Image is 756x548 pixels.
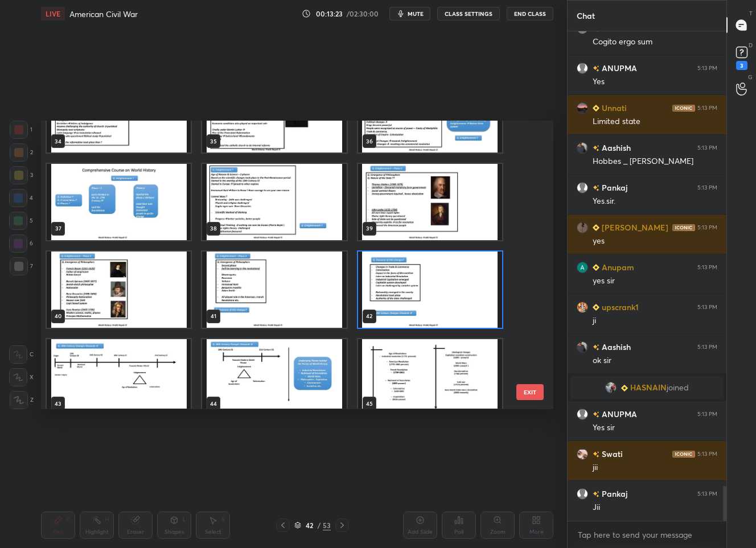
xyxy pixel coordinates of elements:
[749,41,753,50] p: D
[630,383,667,392] span: HASNAIN
[697,184,717,191] div: 5:13 PM
[599,102,627,114] h6: Unnati
[9,212,33,230] div: 5
[672,105,695,112] img: iconic-dark.1390631f.png
[41,7,65,20] div: LIVE
[599,341,631,353] h6: Aashish
[389,7,430,20] button: mute
[593,275,717,287] div: yes sir
[697,224,717,231] div: 5:13 PM
[202,252,346,328] img: 17568991506ECMK8.pdf
[577,182,588,193] img: default.png
[697,411,717,418] div: 5:13 PM
[10,143,33,162] div: 2
[568,1,604,31] p: Chat
[593,36,717,48] div: Cogito ergo sum
[593,236,717,247] div: yes
[10,257,33,275] div: 7
[577,302,588,313] img: d0203acc07194da8910f458084b0032f.jpg
[47,164,191,240] img: 17568991506ECMK8.pdf
[577,262,588,273] img: 4996c1c9a5f24dc6bf6cb26758d2f243.74377882_3
[599,261,634,273] h6: Anupam
[437,7,500,20] button: CLASS SETTINGS
[697,65,717,72] div: 5:13 PM
[593,355,717,366] div: ok sir
[605,382,617,393] img: 4e76c7d081584812bcf6f5aacb085db6.jpg
[408,10,424,18] span: mute
[507,7,553,20] button: End Class
[593,491,599,497] img: no-rating-badge.077c3623.svg
[736,61,747,70] div: 3
[599,448,623,460] h6: Swati
[697,264,717,271] div: 5:13 PM
[41,121,533,409] div: grid
[593,145,599,151] img: no-rating-badge.077c3623.svg
[593,502,717,513] div: Jii
[10,391,34,409] div: Z
[593,105,599,112] img: Learner_Badge_beginner_1_8b307cf2a0.svg
[202,339,346,415] img: 17568991506ECMK8.pdf
[697,145,717,151] div: 5:13 PM
[697,105,717,112] div: 5:13 PM
[577,63,588,74] img: default.png
[672,224,695,231] img: iconic-dark.1390631f.png
[593,65,599,72] img: no-rating-badge.077c3623.svg
[593,76,717,88] div: Yes
[667,383,689,392] span: joined
[593,411,599,418] img: no-rating-badge.077c3623.svg
[10,166,33,184] div: 3
[577,409,588,420] img: default.png
[599,221,668,233] h6: [PERSON_NAME]
[599,301,639,313] h6: upscrank1
[621,385,628,392] img: Learner_Badge_beginner_1_8b307cf2a0.svg
[697,304,717,311] div: 5:13 PM
[577,448,588,460] img: 69d6b629450e424f82cdd55d54b40d4f.jpg
[577,341,588,353] img: d4f4c8d722b14ee7bc8b1b06c0189aa5.jpg
[568,31,726,521] div: grid
[697,344,717,351] div: 5:13 PM
[593,185,599,191] img: no-rating-badge.077c3623.svg
[593,315,717,327] div: ji
[593,451,599,458] img: no-rating-badge.077c3623.svg
[516,384,544,400] button: EXIT
[358,252,502,328] img: 17568991506ECMK8.pdf
[593,156,717,167] div: Hobbes _ [PERSON_NAME]
[9,234,33,253] div: 6
[593,422,717,434] div: Yes sir
[358,339,502,415] img: 17568991506ECMK8.pdf
[593,462,717,473] div: jii
[599,182,627,193] h6: Pankaj
[697,451,717,458] div: 5:13 PM
[9,345,34,364] div: C
[47,339,191,415] img: 17568991506ECMK8.pdf
[577,102,588,114] img: beed5b182c9e48848c5bb4b5d9f16bfc.jpg
[749,9,753,18] p: T
[593,304,599,311] img: Learner_Badge_beginner_1_8b307cf2a0.svg
[672,451,695,458] img: iconic-dark.1390631f.png
[748,73,753,81] p: G
[599,62,637,74] h6: ANUPMA
[593,224,599,231] img: Learner_Badge_beginner_1_8b307cf2a0.svg
[303,522,315,529] div: 42
[47,252,191,328] img: 17568991506ECMK8.pdf
[202,164,346,240] img: 17568991506ECMK8.pdf
[599,488,627,500] h6: Pankaj
[599,408,637,420] h6: ANUPMA
[317,522,321,529] div: /
[577,488,588,500] img: default.png
[593,264,599,271] img: Learner_Badge_beginner_1_8b307cf2a0.svg
[9,368,34,386] div: X
[599,142,631,154] h6: Aashish
[69,9,138,19] h4: American Civil War
[577,222,588,233] img: 68463ac66ca9486cad44da03d50a98c3.jpg
[10,121,32,139] div: 1
[577,142,588,154] img: d4f4c8d722b14ee7bc8b1b06c0189aa5.jpg
[9,189,33,207] div: 4
[593,344,599,351] img: no-rating-badge.077c3623.svg
[593,196,717,207] div: Yes.sir.
[697,491,717,497] div: 5:13 PM
[323,520,331,530] div: 53
[593,116,717,127] div: Limited state
[358,164,502,240] img: 17568991506ECMK8.pdf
